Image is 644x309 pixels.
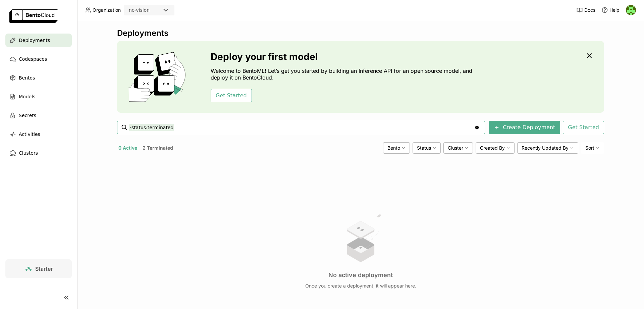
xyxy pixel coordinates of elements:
div: Cluster [443,142,473,154]
img: Senad Redzic [626,5,636,15]
div: Status [413,142,441,154]
a: Models [5,90,72,103]
input: Search [129,122,474,133]
span: Created By [480,145,505,151]
a: Docs [576,7,595,13]
span: Organization [93,7,121,13]
span: Docs [584,7,595,13]
span: Recently Updated By [522,145,569,151]
span: Starter [35,265,53,272]
div: nc-vision [129,7,150,13]
div: Help [601,7,620,13]
span: Cluster [448,145,463,151]
div: Created By [476,142,515,154]
div: Bento [383,142,410,154]
span: Deployments [19,36,50,44]
a: Codespaces [5,52,72,66]
a: Deployments [5,34,72,47]
a: Activities [5,127,72,141]
button: 2 Terminated [141,144,174,152]
a: Secrets [5,109,72,122]
h3: Deploy your first model [211,51,476,62]
a: Bentos [5,71,72,85]
span: Bentos [19,74,35,82]
img: logo [9,9,58,23]
div: Recently Updated By [517,142,578,154]
button: Get Started [211,89,252,102]
p: Once you create a deployment, it will appear here. [305,283,416,289]
svg: Clear value [474,125,480,130]
div: Deployments [117,28,604,38]
p: Welcome to BentoML! Let’s get you started by building an Inference API for an open source model, ... [211,67,476,81]
img: no results [335,213,386,263]
span: Sort [585,145,594,151]
span: Codespaces [19,55,47,63]
span: Bento [387,145,400,151]
button: 0 Active [117,144,139,152]
span: Status [417,145,431,151]
span: Help [609,7,620,13]
h3: No active deployment [328,271,393,279]
span: Activities [19,130,40,138]
img: cover onboarding [122,52,195,102]
button: Get Started [563,121,604,134]
a: Starter [5,259,72,278]
input: Selected nc-vision. [150,7,151,14]
div: Sort [581,142,604,154]
a: Clusters [5,146,72,160]
span: Models [19,93,35,101]
button: Create Deployment [489,121,560,134]
span: Clusters [19,149,38,157]
span: Secrets [19,111,36,119]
